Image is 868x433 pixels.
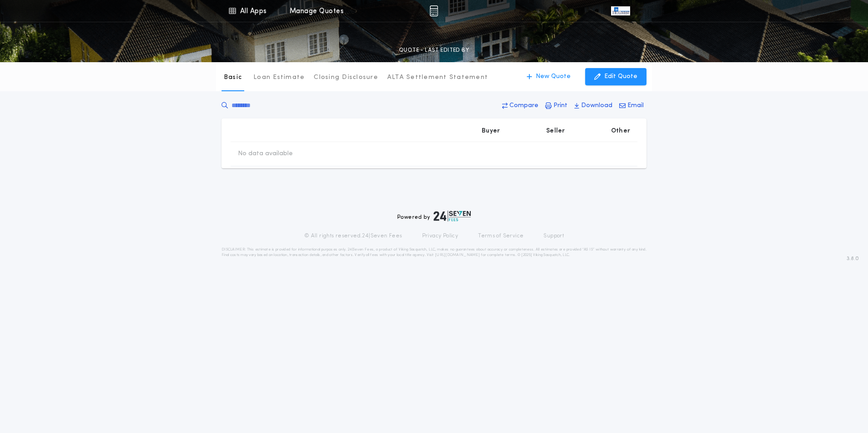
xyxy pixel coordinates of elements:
a: Privacy Policy [422,232,459,240]
p: © All rights reserved. 24|Seven Fees [304,232,402,240]
p: QUOTE - LAST EDITED BY [399,46,469,55]
p: Email [627,101,644,110]
p: Seller [546,127,565,136]
p: Other [611,127,630,136]
button: Print [542,98,570,114]
a: [URL][DOMAIN_NAME] [435,253,480,257]
p: Compare [509,101,538,110]
a: Terms of Service [478,232,523,240]
p: Closing Disclosure [314,73,378,82]
p: Download [581,101,612,110]
p: Loan Estimate [253,73,305,82]
button: Edit Quote [585,68,646,85]
div: Powered by [397,211,471,221]
p: Print [553,101,567,110]
span: 3.8.0 [847,255,859,263]
p: ALTA Settlement Statement [387,73,488,82]
button: Email [616,98,646,114]
a: Support [543,232,564,240]
img: img [429,5,438,16]
td: No data available [231,142,300,166]
button: New Quote [518,68,580,85]
button: Compare [499,98,541,114]
img: logo [434,211,471,221]
p: DISCLAIMER: This estimate is provided for informational purposes only. 24|Seven Fees, a product o... [222,247,646,258]
p: Edit Quote [604,72,637,81]
p: Buyer [482,127,500,136]
p: Basic [224,73,242,82]
button: Download [572,98,615,114]
img: vs-icon [611,6,630,15]
p: New Quote [536,72,571,81]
